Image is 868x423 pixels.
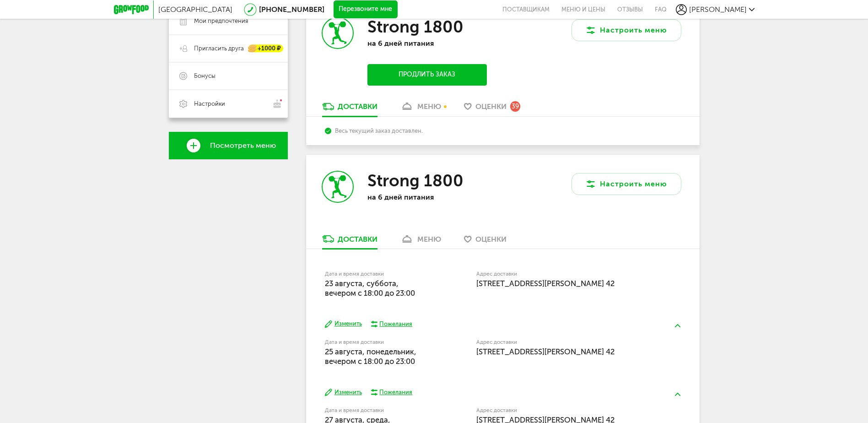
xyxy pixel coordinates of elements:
[367,17,464,37] h3: Strong 1800
[169,7,288,35] a: Мои предпочтения
[475,235,507,244] span: Оценки
[325,279,415,298] span: 23 августа, суббота, вечером c 18:00 до 23:00
[194,100,225,108] span: Настройки
[325,127,680,134] div: Весь текущий заказ доставлен.
[325,347,416,366] span: 25 августа, понедельник, вечером c 18:00 до 23:00
[367,171,464,190] h3: Strong 1800
[248,45,283,53] div: +1000 ₽
[379,320,412,328] div: Пожелания
[325,408,430,413] label: Дата и время доставки
[476,408,647,413] label: Адрес доставки
[194,17,248,25] span: Мои предпочтения
[325,388,362,397] button: Изменить
[318,102,382,116] a: Доставки
[417,235,441,244] div: меню
[325,271,430,277] label: Дата и время доставки
[571,19,681,41] button: Настроить меню
[689,5,747,14] span: [PERSON_NAME]
[476,271,647,277] label: Адрес доставки
[675,393,680,396] img: arrow-up-green.5eb5f82.svg
[194,72,216,80] span: Бонусы
[371,320,413,328] button: Пожелания
[417,102,441,111] div: меню
[476,340,647,345] label: Адрес доставки
[510,101,520,111] div: 39
[338,102,377,111] div: Доставки
[338,235,377,244] div: Доставки
[396,102,446,116] a: меню
[459,102,525,116] a: Оценки 39
[210,141,276,150] span: Посмотреть меню
[325,320,362,328] button: Изменить
[259,5,324,14] a: [PHONE_NUMBER]
[475,102,507,111] span: Оценки
[325,340,430,345] label: Дата и время доставки
[396,234,446,249] a: меню
[675,324,680,327] img: arrow-up-green.5eb5f82.svg
[169,62,288,90] a: Бонусы
[367,39,486,48] p: на 6 дней питания
[169,132,288,159] a: Посмотреть меню
[169,90,288,118] a: Настройки
[367,193,486,201] p: на 6 дней питания
[169,35,288,62] a: Пригласить друга +1000 ₽
[371,388,413,396] button: Пожелания
[476,347,615,356] span: [STREET_ADDRESS][PERSON_NAME] 42
[318,234,382,249] a: Доставки
[571,173,681,195] button: Настроить меню
[158,5,232,14] span: [GEOGRAPHIC_DATA]
[334,0,398,19] button: Перезвоните мне
[194,44,244,53] span: Пригласить друга
[476,279,615,288] span: [STREET_ADDRESS][PERSON_NAME] 42
[367,64,486,86] button: Продлить заказ
[379,388,412,396] div: Пожелания
[459,234,511,249] a: Оценки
